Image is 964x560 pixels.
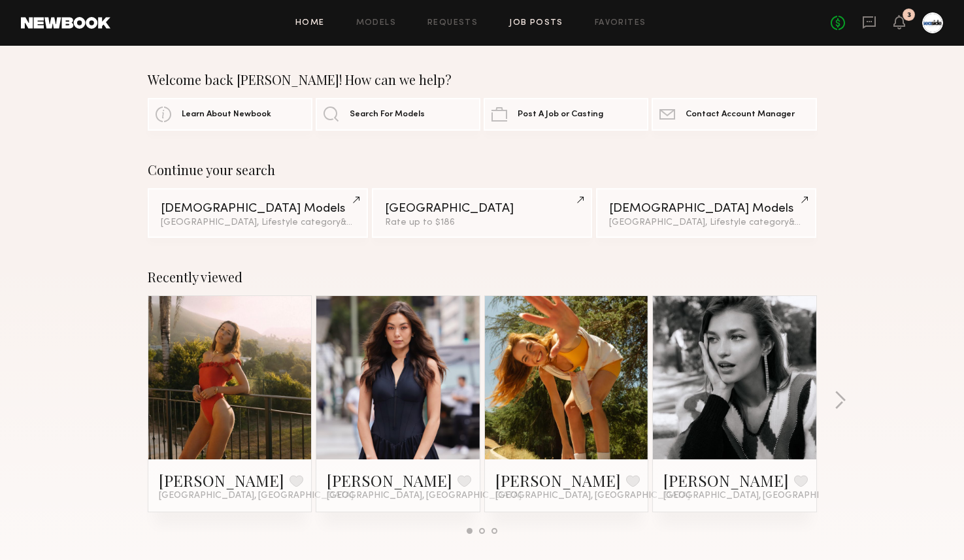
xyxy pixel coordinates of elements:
div: [GEOGRAPHIC_DATA] [385,203,579,215]
span: [GEOGRAPHIC_DATA], [GEOGRAPHIC_DATA] [495,491,690,501]
a: [PERSON_NAME] [663,470,789,491]
div: [GEOGRAPHIC_DATA], Lifestyle category [609,218,803,227]
a: [PERSON_NAME] [159,470,284,491]
div: Recently viewed [148,269,817,285]
div: [DEMOGRAPHIC_DATA] Models [161,203,355,215]
a: [PERSON_NAME] [327,470,452,491]
a: Home [295,19,325,27]
a: Post A Job or Casting [484,98,648,131]
a: Contact Account Manager [652,98,816,131]
a: [DEMOGRAPHIC_DATA] Models[GEOGRAPHIC_DATA], Lifestyle category&2other filters [148,188,368,238]
a: Requests [427,19,478,27]
a: Models [356,19,396,27]
div: 3 [907,12,911,19]
span: Post A Job or Casting [518,110,603,119]
span: Learn About Newbook [182,110,271,119]
span: & 2 other filter s [341,218,403,227]
div: Welcome back [PERSON_NAME]! How can we help? [148,72,817,88]
a: Search For Models [316,98,480,131]
div: Continue your search [148,162,817,178]
span: [GEOGRAPHIC_DATA], [GEOGRAPHIC_DATA] [327,491,522,501]
div: Rate up to $186 [385,218,579,227]
a: [GEOGRAPHIC_DATA]Rate up to $186 [372,188,592,238]
span: & 1 other filter [789,218,845,227]
a: Favorites [595,19,646,27]
a: Learn About Newbook [148,98,312,131]
div: [GEOGRAPHIC_DATA], Lifestyle category [161,218,355,227]
span: [GEOGRAPHIC_DATA], [GEOGRAPHIC_DATA] [663,491,858,501]
a: [PERSON_NAME] [495,470,621,491]
span: Search For Models [350,110,425,119]
a: [DEMOGRAPHIC_DATA] Models[GEOGRAPHIC_DATA], Lifestyle category&1other filter [596,188,816,238]
div: [DEMOGRAPHIC_DATA] Models [609,203,803,215]
span: Contact Account Manager [686,110,795,119]
span: [GEOGRAPHIC_DATA], [GEOGRAPHIC_DATA] [159,491,354,501]
a: Job Posts [509,19,563,27]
